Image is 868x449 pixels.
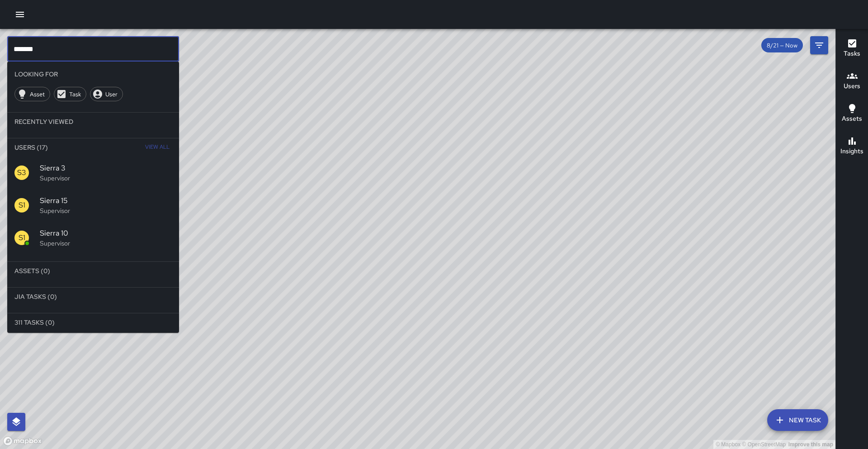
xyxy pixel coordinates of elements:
[145,140,170,155] span: View All
[19,200,25,211] p: S1
[54,87,86,101] div: Task
[842,114,862,124] h6: Assets
[40,228,172,239] span: Sierra 10
[19,232,25,243] p: S1
[7,138,179,156] li: Users (17)
[836,65,868,98] button: Users
[7,65,179,83] li: Looking For
[25,90,50,98] span: Asset
[7,313,179,331] li: 311 Tasks (0)
[90,87,123,101] div: User
[844,49,860,59] h6: Tasks
[40,239,172,248] p: Supervisor
[840,147,863,156] h6: Insights
[7,156,179,189] div: S3Sierra 3Supervisor
[17,167,26,178] p: S3
[767,409,828,431] button: New Task
[7,189,179,222] div: S1Sierra 15Supervisor
[7,262,179,280] li: Assets (0)
[64,90,86,98] span: Task
[7,288,179,306] li: Jia Tasks (0)
[810,36,828,54] button: Filters
[836,98,868,130] button: Assets
[836,130,868,163] button: Insights
[40,163,172,174] span: Sierra 3
[100,90,123,98] span: User
[40,174,172,183] p: Supervisor
[40,195,172,206] span: Sierra 15
[14,87,50,101] div: Asset
[844,81,860,91] h6: Users
[7,113,179,131] li: Recently Viewed
[836,33,868,65] button: Tasks
[40,206,172,215] p: Supervisor
[761,42,803,49] span: 8/21 — Now
[7,222,179,254] div: S1Sierra 10Supervisor
[143,138,172,156] button: View All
